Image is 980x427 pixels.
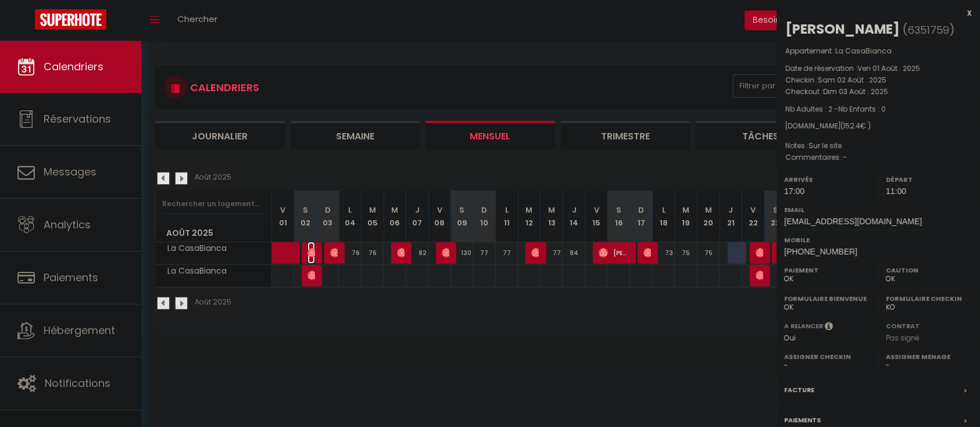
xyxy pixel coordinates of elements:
label: Arrivée [784,174,871,185]
div: [PERSON_NAME] [785,20,900,38]
button: Ouvrir le widget de chat LiveChat [9,5,44,40]
span: - [843,152,847,162]
p: Commentaires : [785,152,971,163]
span: Nb Enfants : 0 [838,104,886,114]
span: 6351759 [907,23,949,37]
span: [PHONE_NUMBER] [784,247,857,256]
p: Checkin : [785,74,971,86]
span: [EMAIL_ADDRESS][DOMAIN_NAME] [784,217,922,226]
label: Formulaire Bienvenue [784,293,871,304]
span: Sam 02 Août . 2025 [818,75,886,85]
p: Appartement : [785,45,971,57]
div: [DOMAIN_NAME] [785,121,971,132]
span: Ven 01 Août . 2025 [857,63,920,73]
label: Formulaire Checkin [886,293,972,304]
label: Caution [886,264,972,276]
span: 152.4 [843,121,860,131]
p: Checkout : [785,86,971,98]
span: ( ) [903,21,954,38]
p: Date de réservation : [785,63,971,74]
label: Assigner Checkin [784,351,871,363]
label: Paiement [784,264,871,276]
span: 17:00 [784,186,804,196]
span: Nb Adultes : 2 - [785,104,886,114]
i: Sélectionner OUI si vous souhaiter envoyer les séquences de messages post-checkout [825,321,833,334]
label: Contrat [886,321,920,329]
label: Facture [784,384,814,396]
span: Dim 03 Août . 2025 [823,87,888,96]
span: ( € ) [840,121,871,131]
label: Paiements [784,414,821,426]
span: Pas signé [886,333,920,343]
span: Sur le site [809,141,842,150]
label: Assigner Menage [886,351,972,363]
label: Départ [886,174,972,185]
label: Mobile [784,234,972,246]
label: A relancer [784,321,823,331]
label: Email [784,204,972,216]
p: Notes : [785,140,971,152]
div: x [777,6,971,20]
span: La CasaBianca [835,46,892,56]
span: 11:00 [886,186,906,196]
